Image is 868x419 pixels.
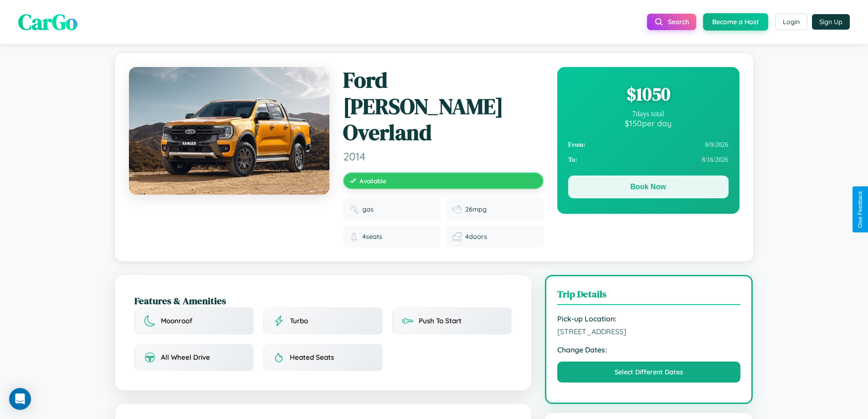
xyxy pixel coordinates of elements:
[568,156,577,164] strong: To:
[568,137,729,152] div: 8 / 9 / 2026
[857,191,863,228] div: Give Feedback
[18,7,77,37] span: CarGo
[362,233,382,241] span: 4 seats
[360,177,386,185] span: Available
[568,141,586,149] strong: From:
[557,287,741,305] h3: Trip Details
[362,205,374,213] span: gas
[568,110,729,118] div: 7 days total
[557,327,741,336] span: [STREET_ADDRESS]
[465,233,487,241] span: 4 doors
[419,316,462,325] span: Push To Start
[161,316,192,325] span: Moonroof
[9,388,31,410] div: Open Intercom Messenger
[647,14,696,30] button: Search
[775,14,807,30] button: Login
[161,353,210,362] span: All Wheel Drive
[290,316,308,325] span: Turbo
[703,13,768,31] button: Become a Host
[343,150,544,163] span: 2014
[452,232,462,241] img: Doors
[290,353,334,362] span: Heated Seats
[557,314,741,323] strong: Pick-up Location:
[568,152,729,167] div: 8 / 16 / 2026
[557,362,741,383] button: Select Different Dates
[349,232,359,241] img: Seats
[812,14,850,30] button: Sign Up
[349,205,359,214] img: Fuel type
[668,18,689,26] span: Search
[557,345,741,354] strong: Change Dates:
[129,67,329,195] img: Ford Lyford Overland 2014
[568,82,729,106] div: $ 1050
[465,205,487,213] span: 26 mpg
[568,118,729,128] div: $ 150 per day
[452,205,462,214] img: Fuel efficiency
[134,294,512,307] h2: Features & Amenities
[343,67,544,146] h1: Ford [PERSON_NAME] Overland
[568,176,729,198] button: Book Now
